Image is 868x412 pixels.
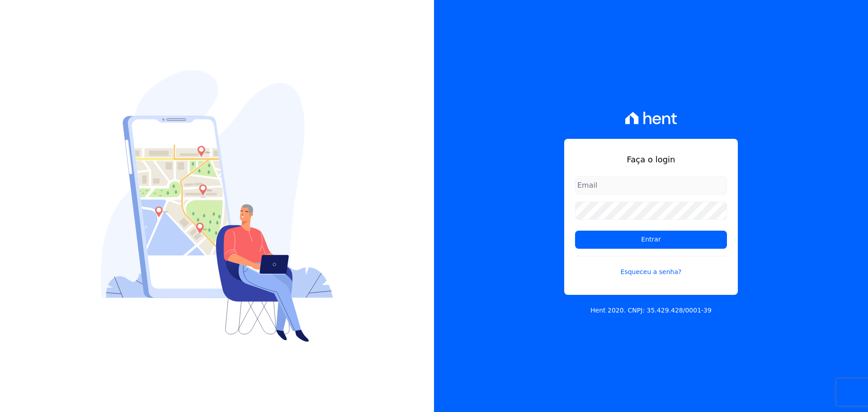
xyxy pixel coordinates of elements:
[590,306,712,315] p: Hent 2020. CNPJ: 35.429.428/0001-39
[575,153,727,166] h1: Faça o login
[101,70,333,342] img: Login
[575,176,727,194] input: Email
[575,256,727,277] a: Esqueceu a senha?
[575,231,727,249] input: Entrar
